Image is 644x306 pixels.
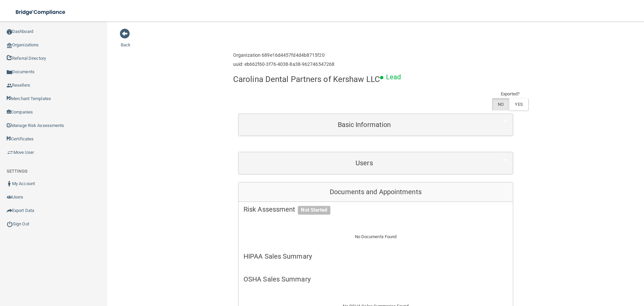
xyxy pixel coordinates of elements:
[7,29,12,35] img: ic_dashboard_dark.d01f4a41.png
[244,121,485,128] h5: Basic Information
[528,258,636,285] iframe: Drift Widget Chat Controller
[10,5,72,19] img: bridge_compliance_login_screen.278c3ca4.svg
[244,156,508,171] a: Users
[7,70,12,75] img: icon-documents.8dae5593.png
[492,90,528,98] td: Exported?
[492,98,509,111] label: NO
[7,43,12,48] img: organization-icon.f8decf85.png
[7,83,12,88] img: ic_reseller.de258add.png
[244,253,508,260] h5: HIPAA Sales Summary
[386,71,401,83] p: Lead
[244,206,508,213] h5: Risk Assessment
[121,34,130,47] a: Back
[7,208,12,213] img: icon-export.b9366987.png
[244,275,508,283] h5: OSHA Sales Summary
[7,167,28,175] label: SETTINGS
[7,221,13,227] img: ic_power_dark.7ecde6b1.png
[7,181,12,186] img: ic_user_dark.df1a06c3.png
[233,53,334,58] h6: Organization 689e16d4457fd4d4b8715f20
[298,206,330,215] span: Not Started
[7,149,13,156] img: briefcase.64adab9b.png
[7,194,12,200] img: icon-users.e205127d.png
[244,117,508,132] a: Basic Information
[509,98,528,111] label: YES
[233,75,380,84] h4: Carolina Dental Partners of Kershaw LLC
[238,182,513,202] div: Documents and Appointments
[238,225,513,249] div: No Documents Found
[233,62,334,67] h6: uuid: eb662f60-3f76-4038-8a38-962746547268
[244,159,485,167] h5: Users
